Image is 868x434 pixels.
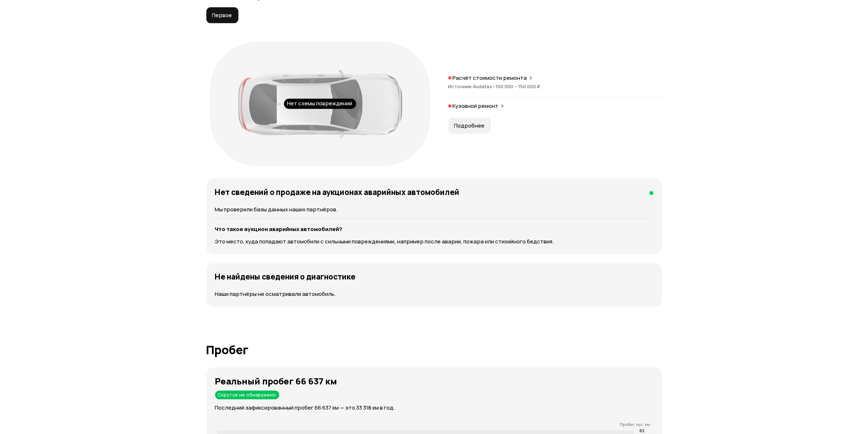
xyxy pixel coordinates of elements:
[453,102,499,110] p: Кузовной ремонт
[284,99,356,109] div: Нет схемы повреждений
[453,74,527,82] p: Расчёт стоимости ремонта
[215,290,653,298] p: Наши партнёры не осматривали автомобиль.
[215,187,460,197] h4: Нет сведений о продаже на аукционах аварийных автомобилей
[215,206,653,214] p: Мы проверили базы данных наших партнёров.
[215,391,279,399] div: Скруток не обнаружено
[215,225,343,233] strong: Что такое аукцион аварийных автомобилей?
[212,12,232,19] span: Первое
[206,7,238,23] button: Первое
[639,428,644,433] tspan: 82
[448,83,496,90] span: Источник Audatex
[448,118,491,134] button: Подробнее
[215,404,662,412] p: Последний зафиксированный пробег 66 637 км — это 33 318 км в год.
[496,83,541,90] span: 100 000 – 150 000 ₽
[215,272,356,281] h4: Не найдены сведения о диагностике
[215,238,653,246] p: Это место, куда попадают автомобили с сильными повреждениями, например после аварии, пожара или с...
[215,375,337,387] strong: Реальный пробег 66 637 км
[206,343,662,356] h1: Пробег
[454,122,485,129] span: Подробнее
[215,422,650,427] p: Пробег, тыс. км
[493,83,496,90] span: •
